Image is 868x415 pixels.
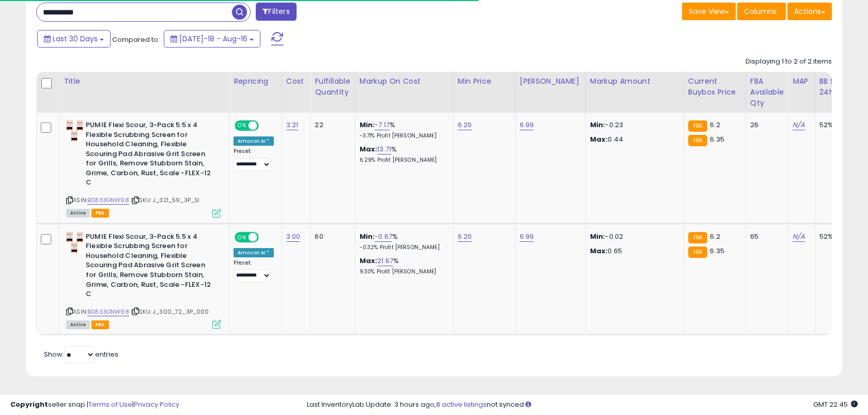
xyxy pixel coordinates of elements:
b: PUMIE Flexi Scour, 3-Pack 5.5 x 4 Flexible Scrubbing Screen for Household Cleaning, Flexible Scou... [86,120,211,190]
div: % [360,145,445,164]
p: -3.71% Profit [PERSON_NAME] [360,132,445,140]
div: 60 [315,232,347,241]
span: All listings currently available for purchase on Amazon [66,209,90,218]
span: 2025-09-16 22:45 GMT [813,399,858,409]
div: 52% [819,120,854,130]
div: Current Buybox Price [688,76,741,98]
div: Last InventoryLab Update: 3 hours ago, not synced. [307,400,858,410]
p: -0.02 [590,232,676,241]
p: 9.30% Profit [PERSON_NAME] [360,268,445,275]
span: Show: entries [44,349,118,359]
div: BB Share 24h. [819,76,857,98]
img: 41Err5fYVqL._SL40_.jpg [66,232,83,253]
div: % [360,256,445,275]
div: Repricing [234,76,277,87]
a: 3.00 [286,232,301,242]
div: Markup Amount [590,76,679,87]
small: FBA [688,135,707,146]
a: 13.71 [377,144,391,155]
a: 6.20 [458,120,472,130]
a: Privacy Policy [134,399,179,409]
a: N/A [793,232,805,242]
a: Terms of Use [88,399,132,409]
strong: Min: [590,232,606,241]
th: The percentage added to the cost of goods (COGS) that forms the calculator for Min & Max prices. [355,72,453,113]
a: 8 active listings [436,399,487,409]
a: -7.17 [375,120,390,130]
a: 21.67 [377,256,393,266]
span: | SKU: J_300_72_3P_000 [131,308,209,316]
div: Displaying 1 to 2 of 2 items [746,57,832,67]
strong: Max: [590,134,608,144]
b: PUMIE Flexi Scour, 3-Pack 5.5 x 4 Flexible Scrubbing Screen for Household Cleaning, Flexible Scou... [86,232,211,302]
span: FBA [91,209,109,218]
button: Save View [682,3,736,20]
div: Markup on Cost [360,76,449,87]
b: Max: [360,256,378,266]
div: Min Price [458,76,511,87]
span: FBA [91,320,109,329]
span: | SKU: J_321_59_3P_SI [131,196,200,204]
a: 6.99 [520,120,534,130]
b: Min: [360,232,375,241]
a: N/A [793,120,805,130]
div: MAP [793,76,810,87]
span: 6.35 [710,246,724,256]
a: -0.67 [375,232,392,242]
span: ON [236,233,249,241]
div: [PERSON_NAME] [520,76,581,87]
span: Last 30 Days [53,34,98,44]
div: ASIN: [66,120,221,217]
div: 22 [315,120,347,130]
span: OFF [257,121,274,130]
div: seller snap | | [10,400,179,410]
p: -0.32% Profit [PERSON_NAME] [360,244,445,251]
div: Amazon AI * [234,248,274,257]
a: 6.99 [520,232,534,242]
div: % [360,232,445,251]
small: FBA [688,247,707,258]
p: -0.23 [590,120,676,130]
a: B0833GNW98 [87,308,129,316]
a: B0833GNW98 [87,196,129,205]
button: Actions [787,3,832,20]
p: 6.29% Profit [PERSON_NAME] [360,157,445,164]
p: 0.65 [590,247,676,256]
b: Min: [360,120,375,130]
a: 6.20 [458,232,472,242]
span: OFF [257,233,274,241]
small: FBA [688,120,707,132]
span: All listings currently available for purchase on Amazon [66,320,90,329]
small: FBA [688,232,707,243]
button: Filters [256,3,296,21]
button: [DATE]-18 - Aug-16 [164,30,260,48]
strong: Max: [590,246,608,256]
span: ON [236,121,249,130]
button: Columns [737,3,786,20]
div: 65 [750,232,780,241]
span: 6.2 [710,120,720,130]
div: Cost [286,76,306,87]
span: [DATE]-18 - Aug-16 [179,34,247,44]
strong: Copyright [10,399,48,409]
span: Columns [744,6,777,17]
div: Preset: [234,259,274,283]
button: Last 30 Days [37,30,111,48]
div: 52% [819,232,854,241]
div: 26 [750,120,780,130]
b: Max: [360,144,378,154]
strong: Min: [590,120,606,130]
div: Preset: [234,148,274,171]
a: 3.21 [286,120,299,130]
div: FBA Available Qty [750,76,784,109]
img: 41Err5fYVqL._SL40_.jpg [66,120,83,141]
div: Fulfillable Quantity [315,76,350,98]
span: 6.2 [710,232,720,241]
span: 6.35 [710,134,724,144]
div: Title [64,76,225,87]
div: Amazon AI * [234,136,274,146]
div: ASIN: [66,232,221,328]
span: Compared to: [112,35,160,44]
p: 0.44 [590,135,676,144]
div: % [360,120,445,140]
